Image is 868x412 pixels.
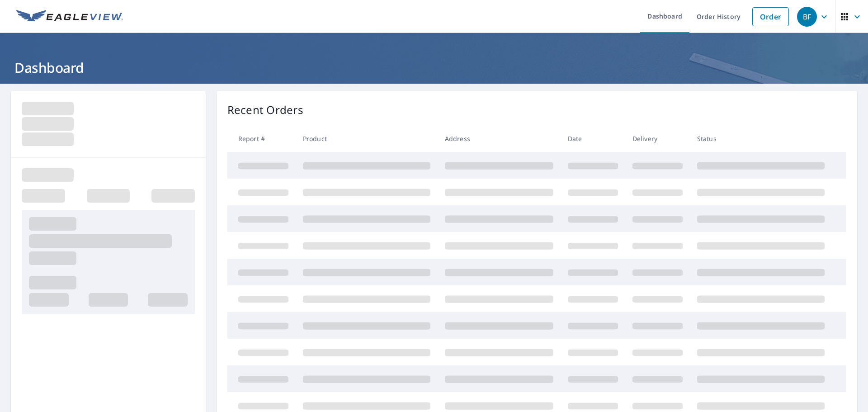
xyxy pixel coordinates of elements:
[797,7,817,27] div: BF
[16,10,123,24] img: EV Logo
[625,125,690,152] th: Delivery
[227,125,296,152] th: Report #
[296,125,438,152] th: Product
[561,125,625,152] th: Date
[690,125,832,152] th: Status
[438,125,561,152] th: Address
[11,58,857,77] h1: Dashboard
[227,102,303,118] p: Recent Orders
[752,7,789,26] a: Order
